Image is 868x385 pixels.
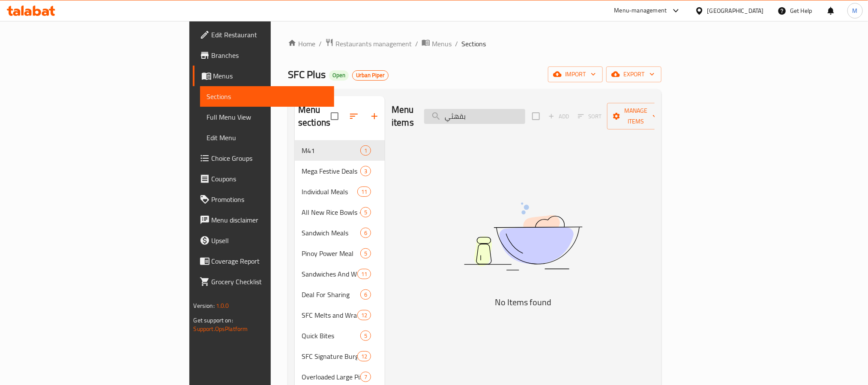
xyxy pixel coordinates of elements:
a: Branches [193,45,334,66]
span: Add item [545,110,572,123]
span: Select all sections [326,107,344,125]
div: Individual Meals11 [295,181,385,202]
a: Edit Restaurant [193,24,334,45]
span: Coverage Report [212,256,327,266]
div: SFC Melts and Wraps12 [295,305,385,325]
div: Deal For Sharing6 [295,284,385,305]
div: [GEOGRAPHIC_DATA] [707,6,764,15]
div: items [360,166,371,176]
span: 11 [358,270,371,278]
a: Menus [193,66,334,86]
span: M [853,6,858,15]
div: items [360,289,371,300]
span: Sections [461,39,486,49]
span: Full Menu View [207,112,327,122]
a: Choice Groups [193,148,334,168]
a: Sections [200,86,334,107]
span: SFC Signature Burgers [302,351,357,361]
div: items [360,331,371,341]
a: Coupons [193,168,334,189]
nav: breadcrumb [288,38,661,49]
span: 1 [361,147,371,155]
span: Sandwiches And Wraps [302,269,357,279]
span: Quick Bites [302,331,360,341]
a: Menu disclaimer [193,210,334,230]
a: Restaurants management [325,38,412,49]
a: Coverage Report [193,251,334,271]
a: Full Menu View [200,107,334,127]
span: 6 [361,229,371,237]
span: 5 [361,332,371,340]
div: items [360,145,371,156]
div: Deal For Sharing [302,289,360,300]
input: search [424,109,525,124]
div: Sandwich Meals [302,228,360,238]
span: Select section first [572,110,607,123]
span: All New Rice Bowls - Try Me!!! [302,207,360,217]
div: items [360,372,371,382]
span: Upsell [212,235,327,246]
button: export [606,66,661,82]
img: dish.svg [416,180,630,293]
div: M411 [295,140,385,161]
div: Sandwiches And Wraps11 [295,264,385,284]
span: Restaurants management [335,39,412,49]
button: Manage items [607,103,664,129]
span: Edit Restaurant [212,30,327,40]
span: 6 [361,291,371,299]
div: Quick Bites5 [295,325,385,346]
li: / [415,39,418,49]
span: Individual Meals [302,186,357,197]
span: Urban Piper [353,72,388,79]
span: Promotions [212,194,327,205]
span: 3 [361,167,371,175]
span: Choice Groups [212,153,327,163]
div: items [357,310,371,320]
span: 12 [358,311,371,319]
span: 1.0.0 [216,300,229,311]
div: items [360,248,371,259]
a: Upsell [193,230,334,251]
span: Manage items [614,105,658,127]
a: Edit Menu [200,127,334,148]
div: items [357,186,371,197]
button: import [548,66,603,82]
span: M41 [302,145,360,156]
span: Menus [213,71,327,81]
div: All New Rice Bowls - Try Me!!!5 [295,202,385,223]
span: Mega Festive Deals [302,166,360,176]
span: Sort sections [344,106,364,126]
div: items [360,207,371,217]
span: Overloaded Large Pizza [302,372,360,382]
div: Mega Festive Deals3 [295,161,385,181]
div: Menu-management [614,6,667,16]
div: Open [329,70,349,81]
span: 12 [358,352,371,361]
div: Sandwich Meals6 [295,223,385,243]
span: Get support on: [194,315,233,326]
span: export [613,69,655,80]
span: 7 [361,373,371,381]
span: SFC Melts and Wraps [302,310,357,320]
a: Grocery Checklist [193,271,334,292]
a: Support.OpsPlatform [194,323,248,334]
span: import [555,69,596,80]
span: Branches [212,50,327,60]
span: 5 [361,250,371,258]
div: Pinoy Power Meal5 [295,243,385,264]
span: Menu disclaimer [212,215,327,225]
span: Edit Menu [207,132,327,143]
div: items [360,228,371,238]
span: Coupons [212,174,327,184]
a: Promotions [193,189,334,210]
span: Pinoy Power Meal [302,248,360,259]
